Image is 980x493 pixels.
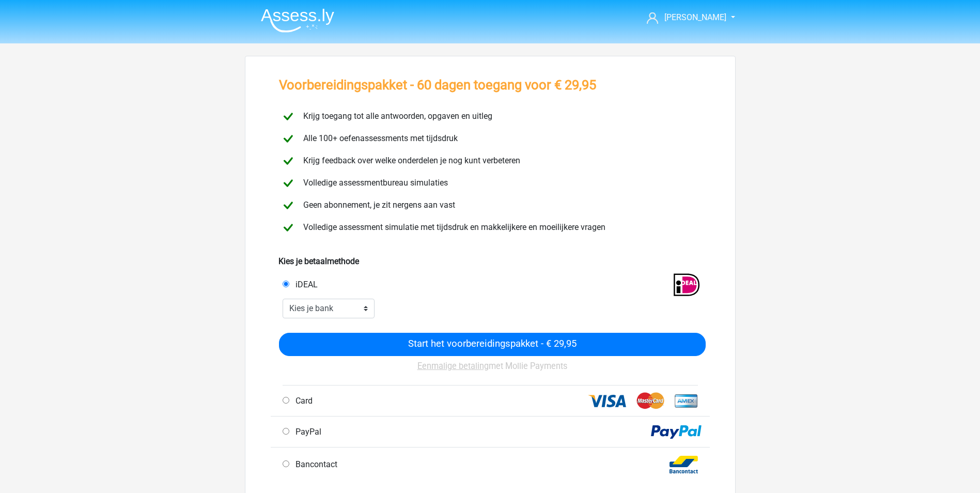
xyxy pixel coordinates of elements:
span: Volledige assessmentbureau simulaties [299,178,448,188]
img: checkmark [279,107,297,126]
img: checkmark [279,130,297,148]
span: Krijg toegang tot alle antwoorden, opgaven en uitleg [299,111,492,121]
span: iDEAL [291,280,318,289]
a: [PERSON_NAME] [643,11,727,24]
img: checkmark [279,174,297,192]
u: Eenmalige betaling [417,361,489,371]
span: Krijg feedback over welke onderdelen je nog kunt verbeteren [299,156,520,165]
img: checkmark [279,152,297,170]
img: checkmark [279,219,297,237]
span: [PERSON_NAME] [664,12,726,22]
input: Start het voorbereidingspakket - € 29,95 [279,333,706,356]
span: Alle 100+ oefenassessments met tijdsdruk [299,133,458,143]
span: Volledige assessment simulatie met tijdsdruk en makkelijkere en moeilijkere vragen [299,222,605,232]
b: Kies je betaalmethode [278,256,359,266]
div: met Mollie Payments [279,356,706,385]
h3: Voorbereidingspakket - 60 dagen toegang voor € 29,95 [279,77,596,93]
img: Assessly [261,8,334,33]
span: PayPal [291,427,321,437]
img: checkmark [279,196,297,214]
span: Geen abonnement, je zit nergens aan vast [299,200,455,210]
span: Card [291,396,313,406]
span: Bancontact [291,459,337,469]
